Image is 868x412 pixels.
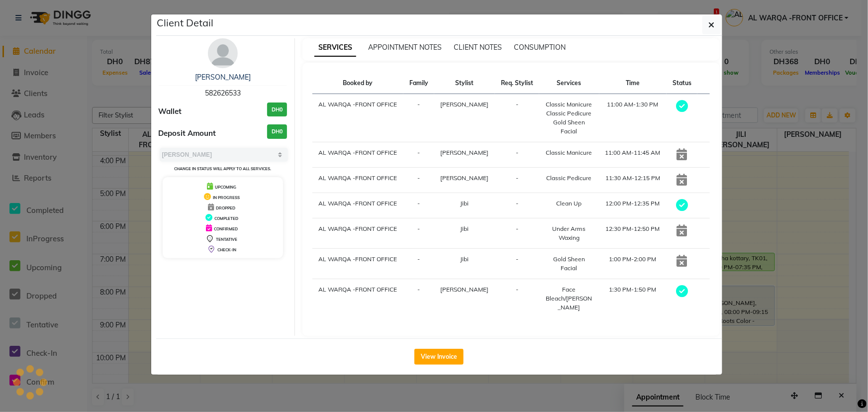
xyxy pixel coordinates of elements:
th: Stylist [434,73,495,94]
span: CONFIRMED [214,226,238,231]
td: - [495,94,539,142]
td: - [403,193,434,218]
td: 11:00 AM-1:30 PM [599,94,667,142]
td: - [495,168,539,193]
td: - [495,142,539,168]
td: 11:00 AM-11:45 AM [599,142,667,168]
div: Clean Up [545,199,593,208]
a: [PERSON_NAME] [195,73,251,82]
td: 12:00 PM-12:35 PM [599,193,667,218]
span: Jibi [460,200,469,207]
td: AL WARQA -FRONT OFFICE [312,279,403,318]
h5: Client Detail [157,15,214,30]
div: Face Bleach/[PERSON_NAME] [545,285,593,312]
span: Jibi [460,225,469,232]
td: AL WARQA -FRONT OFFICE [312,142,403,168]
td: - [403,168,434,193]
div: Classic Manicure [545,100,593,109]
span: [PERSON_NAME] [440,174,488,182]
td: - [403,218,434,249]
td: - [495,218,539,249]
td: AL WARQA -FRONT OFFICE [312,168,403,193]
span: [PERSON_NAME] [440,286,488,293]
h3: DH0 [267,124,287,139]
span: COMPLETED [214,216,238,221]
td: 12:30 PM-12:50 PM [599,218,667,249]
td: AL WARQA -FRONT OFFICE [312,249,403,279]
div: Classic Pedicure [545,109,593,118]
div: Under Arms Waxing [545,224,593,242]
div: Classic Pedicure [545,174,593,183]
td: AL WARQA -FRONT OFFICE [312,218,403,249]
img: avatar [208,38,238,68]
div: Classic Manicure [545,148,593,157]
span: 582626533 [205,89,241,98]
span: [PERSON_NAME] [440,101,488,108]
td: - [403,142,434,168]
span: Deposit Amount [159,128,216,139]
span: [PERSON_NAME] [440,149,488,156]
th: Req. Stylist [495,73,539,94]
td: 1:30 PM-1:50 PM [599,279,667,318]
td: 11:30 AM-12:15 PM [599,168,667,193]
td: - [495,279,539,318]
span: APPOINTMENT NOTES [368,43,442,52]
span: IN PROGRESS [213,195,240,200]
span: CONSUMPTION [514,43,566,52]
td: AL WARQA -FRONT OFFICE [312,94,403,142]
button: View Invoice [414,349,464,365]
small: Change in status will apply to all services. [174,166,271,171]
th: Family [403,73,434,94]
span: DROPPED [216,206,235,210]
h3: DH0 [267,103,287,117]
td: - [403,94,434,142]
th: Booked by [312,73,403,94]
span: Jibi [460,255,469,263]
td: - [495,249,539,279]
div: Gold Sheen Facial [545,118,593,136]
span: CHECK-IN [217,247,236,252]
th: Status [667,73,697,94]
th: Time [599,73,667,94]
td: - [403,249,434,279]
td: - [495,193,539,218]
span: TENTATIVE [216,237,237,242]
th: Services [539,73,599,94]
td: - [403,279,434,318]
td: AL WARQA -FRONT OFFICE [312,193,403,218]
span: Wallet [159,106,182,117]
td: 1:00 PM-2:00 PM [599,249,667,279]
div: Gold Sheen Facial [545,255,593,273]
span: CLIENT NOTES [454,43,502,52]
span: UPCOMING [215,185,236,190]
span: SERVICES [314,39,356,57]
